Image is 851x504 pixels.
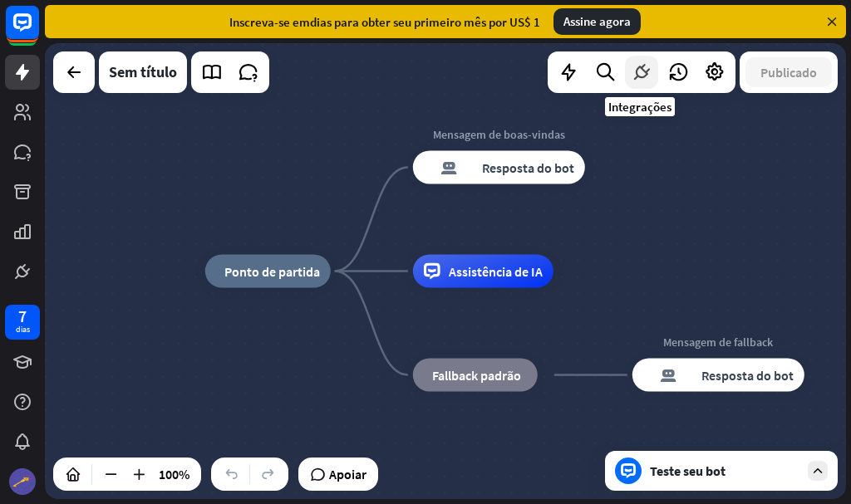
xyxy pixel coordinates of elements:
font: 100% [159,466,189,482]
font: resposta do bot de bloco [424,159,474,176]
font: 7 [18,306,27,326]
font: Apoiar [329,466,366,482]
font: Teste seu bot [650,462,726,479]
font: dias para obter seu primeiro mês por US$ 1 [310,14,540,30]
font: dias [16,324,30,335]
button: Publicado [745,57,832,87]
a: 7 dias [5,305,40,340]
font: Fallback padrão [432,367,521,384]
font: Mensagem de fallback [663,335,773,350]
button: Abra o widget de bate-papo do LiveChat [13,7,63,56]
font: Mensagem de boas-vindas [433,127,565,142]
font: Assine agora [563,13,631,29]
font: Resposta do bot [701,367,794,384]
font: Resposta do bot [482,159,574,176]
font: Assistência de IA [449,263,543,280]
font: Publicado [760,64,817,81]
font: resposta do bot de bloco [643,367,693,384]
font: Inscreva-se em [229,14,310,30]
font: Ponto de partida [224,263,320,280]
font: Sem título [109,62,177,81]
div: Sem título [109,51,177,93]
